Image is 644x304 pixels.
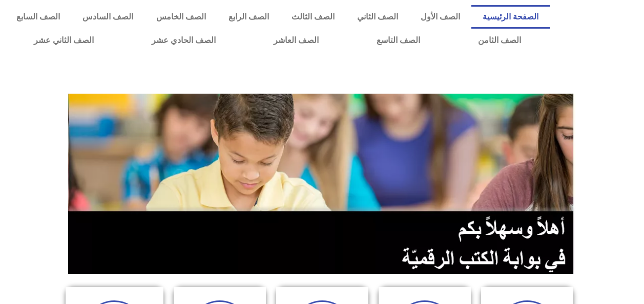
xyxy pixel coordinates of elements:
[348,29,449,52] a: الصف التاسع
[71,5,144,29] a: الصف السادس
[5,29,123,52] a: الصف الثاني عشر
[245,29,348,52] a: الصف العاشر
[217,5,280,29] a: الصف الرابع
[144,5,217,29] a: الصف الخامس
[280,5,346,29] a: الصف الثالث
[409,5,471,29] a: الصف الأول
[471,5,550,29] a: الصفحة الرئيسية
[123,29,245,52] a: الصف الحادي عشر
[449,29,550,52] a: الصف الثامن
[346,5,409,29] a: الصف الثاني
[5,5,71,29] a: الصف السابع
